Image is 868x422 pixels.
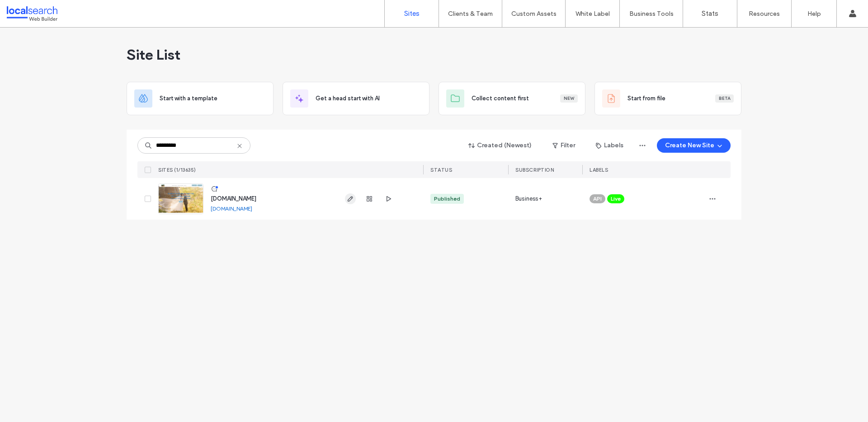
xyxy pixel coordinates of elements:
div: Collect content firstNew [439,82,585,115]
button: Create New Site [657,138,731,153]
label: Sites [404,9,420,18]
a: [DOMAIN_NAME] [211,205,252,212]
div: Start with a template [127,82,274,115]
span: Live [611,195,621,203]
span: Help [21,6,39,14]
span: API [593,195,602,203]
a: [DOMAIN_NAME] [211,195,256,202]
span: Collect content first [472,94,529,103]
label: Resources [749,10,780,18]
div: Get a head start with AI [283,82,429,115]
label: Stats [702,9,718,18]
label: Business Tools [629,10,674,18]
span: Business+ [515,194,542,203]
label: White Label [576,10,610,18]
button: Filter [543,138,584,153]
span: SITES (1/13635) [158,167,196,173]
div: Beta [715,94,734,103]
span: STATUS [430,167,452,173]
button: Created (Newest) [461,138,540,153]
span: Start from file [627,94,665,103]
label: Help [807,10,821,18]
div: New [560,94,578,103]
span: Site List [127,46,180,64]
span: LABELS [590,167,608,173]
label: Custom Assets [511,10,557,18]
div: Start from fileBeta [594,82,741,115]
label: Clients & Team [448,10,493,18]
button: Labels [588,138,632,153]
div: Published [434,195,460,203]
span: Start with a template [160,94,217,103]
span: Get a head start with AI [316,94,380,103]
span: SUBSCRIPTION [515,167,554,173]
